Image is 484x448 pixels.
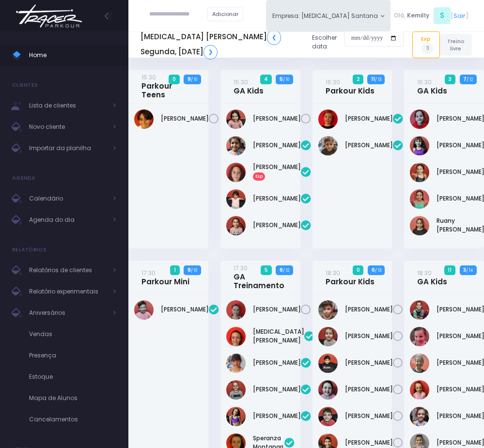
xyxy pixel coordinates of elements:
img: Gabriela Jordão Izumida [410,109,429,129]
a: [PERSON_NAME] [253,305,301,314]
small: / 14 [466,267,473,273]
a: 17:30GA Treinamento [234,263,284,290]
a: [PERSON_NAME] [253,412,301,420]
small: / 10 [191,77,197,82]
span: Calendário [29,192,107,205]
a: [PERSON_NAME] [253,194,301,203]
img: Pedro Henrique Negrão Tateishi [318,136,338,155]
img: Manuela Soggio [318,380,338,400]
span: S [434,7,451,24]
img: Maite Magri Loureiro [226,380,246,400]
img: Gabriela Gyurkovits [410,300,429,320]
small: / 10 [283,77,289,82]
a: 17:30Parkour Mini [141,268,189,286]
img: Lorenzo Bortoletto de Alencar [318,354,338,373]
a: Adicionar [207,7,243,21]
div: Escolher data: [141,27,404,62]
a: [PERSON_NAME] [345,438,393,447]
span: 0 [353,265,363,275]
small: / 10 [191,267,197,273]
span: Vendas [29,328,116,340]
small: / 13 [375,77,381,82]
span: Home [29,49,116,62]
img: Manuela Ary Madruga [226,407,246,426]
span: 2 [353,75,363,84]
a: 15:30GA Kids [234,77,264,95]
h4: Agenda [12,169,36,188]
small: 15:30 [234,78,248,86]
a: 18:30Parkour Kids [326,268,375,286]
span: Lista de clientes [29,99,107,112]
span: Olá, [394,11,406,20]
img: Allegra Montanari Ferreira [226,327,246,346]
strong: 9 [187,266,191,274]
img: Isabela Maximiano Valga Neves [410,327,429,346]
a: [PERSON_NAME] [253,114,301,123]
a: ❮ [267,30,281,45]
img: Julia Bergo Costruba [226,354,246,373]
h4: Relatórios [12,240,47,260]
span: Aniversários [29,307,107,319]
img: Manuella Brandão oliveira [226,163,246,182]
img: Clara Venegas [226,300,246,320]
a: [PERSON_NAME] [161,305,209,314]
a: [PERSON_NAME] [345,332,393,340]
span: 3 [422,43,433,54]
a: [PERSON_NAME] [161,114,209,123]
img: Gustavo Gyurkovits [318,327,338,346]
img: Chiara Marques Fantin [226,136,246,155]
span: Novo cliente [29,121,107,133]
span: Cancelamentos [29,413,116,426]
a: [PERSON_NAME] [345,412,393,420]
h4: Clientes [12,76,38,95]
span: Kemilly [407,11,429,20]
a: [PERSON_NAME] [253,385,301,394]
img: Ruany Liz Franco Delgado [410,216,429,235]
span: 0 [169,75,179,84]
img: Ali Abd Ali [318,300,338,320]
small: 15:30 [141,73,156,81]
a: [MEDICAL_DATA][PERSON_NAME] [253,327,304,345]
a: Sair [453,11,466,20]
small: / 12 [467,77,473,82]
img: Liz Valotto [410,380,429,400]
strong: 6 [280,266,283,274]
img: Laura Alycia Ventura de Souza [410,354,429,373]
strong: 5 [280,76,283,83]
a: Treino livre [440,34,472,56]
a: [PERSON_NAME] [253,358,301,367]
img: Mário José Tchakerian Net [318,407,338,426]
span: Estoque [29,371,116,383]
a: [PERSON_NAME] [345,141,393,150]
span: 3 [445,75,455,84]
small: 17:30 [234,264,248,272]
img: Niara Belisário Cruz [226,216,246,235]
small: 18:30 [417,269,432,277]
a: [PERSON_NAME] [253,141,301,150]
small: 16:30 [417,78,432,86]
a: [PERSON_NAME] [345,385,393,394]
strong: 3 [463,266,466,274]
small: 16:30 [326,78,340,86]
a: [PERSON_NAME] [345,305,393,314]
h5: [MEDICAL_DATA] [PERSON_NAME] Segunda, [DATE] [141,30,305,59]
img: Liz Stetz Tavernaro Torres [226,109,246,129]
small: 18:30 [326,269,340,277]
span: 4 [260,75,271,84]
small: / 12 [283,267,289,273]
a: 18:30GA Kids [417,268,447,286]
a: 16:30GA Kids [417,77,447,95]
img: Maria Cecília Utimi de Sousa [410,407,429,426]
img: Arthur Dias [134,109,154,129]
span: 5 [261,265,271,275]
img: Isabella Yamaguchi [410,163,429,182]
a: [PERSON_NAME] [345,358,393,367]
img: Larissa Yamaguchi [410,189,429,209]
span: Importar da planilha [29,142,107,154]
div: [ ] [390,6,472,26]
span: Agenda do dia [29,214,107,226]
img: Dante Custodio Vizzotto [134,300,154,320]
span: Relatório experimentais [29,285,107,298]
strong: 11 [371,76,375,83]
span: Relatórios de clientes [29,264,107,277]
